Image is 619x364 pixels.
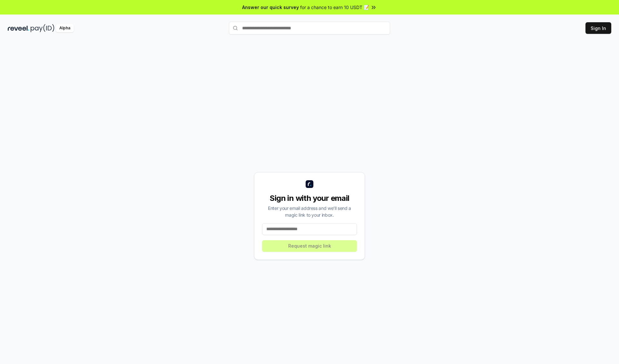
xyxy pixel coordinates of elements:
span: Answer our quick survey [242,4,299,11]
div: Enter your email address and we’ll send a magic link to your inbox. [262,205,357,218]
img: pay_id [31,24,54,32]
span: for a chance to earn 10 USDT 📝 [300,4,369,11]
img: logo_small [306,180,313,188]
div: Alpha [56,24,74,32]
button: Sign In [585,22,611,34]
div: Sign in with your email [262,193,357,203]
img: reveel_dark [8,24,29,32]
